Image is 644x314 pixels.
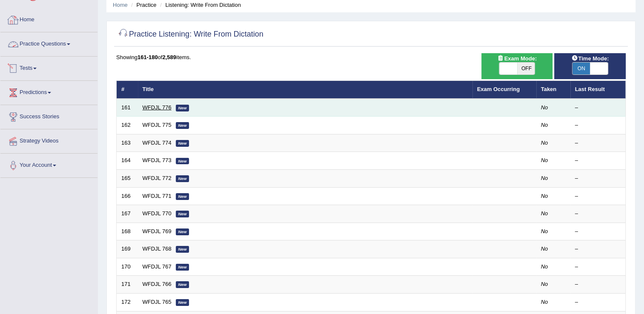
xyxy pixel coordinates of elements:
a: Your Account [0,154,97,175]
a: Predictions [0,81,97,102]
td: 172 [117,293,138,311]
div: – [575,263,621,271]
a: WFDJL 768 [143,245,172,252]
li: Listening: Write From Dictation [158,1,241,9]
div: – [575,228,621,236]
div: – [575,104,621,112]
td: 165 [117,170,138,188]
a: Success Stories [0,105,97,126]
em: No [541,122,548,128]
th: Title [138,81,472,99]
div: Show exams occurring in exams [481,53,553,79]
em: No [541,210,548,217]
td: 168 [117,223,138,240]
em: New [176,246,189,253]
em: No [541,245,548,252]
a: Practice Questions [0,32,97,54]
td: 164 [117,152,138,170]
a: WFDJL 775 [143,122,172,128]
td: 163 [117,134,138,152]
a: WFDJL 776 [143,104,172,111]
em: New [176,175,189,182]
em: No [541,228,548,234]
a: WFDJL 767 [143,263,172,270]
a: Strategy Videos [0,129,97,151]
span: OFF [517,63,535,74]
a: WFDJL 769 [143,228,172,234]
em: New [176,211,189,217]
div: – [575,157,621,165]
span: Exam Mode: [494,54,540,63]
td: 167 [117,205,138,223]
em: No [541,104,548,111]
div: – [575,298,621,306]
h2: Practice Listening: Write From Dictation [116,28,263,41]
em: New [176,264,189,271]
em: No [541,263,548,270]
em: New [176,193,189,200]
a: WFDJL 771 [143,193,172,199]
a: WFDJL 774 [143,140,172,146]
th: Taken [536,81,570,99]
em: New [176,140,189,147]
a: Exam Occurring [477,86,520,92]
a: Home [113,2,128,8]
em: No [541,175,548,181]
a: WFDJL 773 [143,157,172,163]
em: No [541,281,548,287]
em: New [176,158,189,165]
div: – [575,280,621,288]
a: WFDJL 770 [143,210,172,217]
b: 161-180 [137,54,158,60]
div: – [575,174,621,183]
div: – [575,139,621,147]
th: # [117,81,138,99]
a: Home [0,8,97,29]
span: Time Mode: [568,54,612,63]
b: 2,589 [162,54,176,60]
td: 171 [117,276,138,294]
em: New [176,281,189,288]
div: – [575,245,621,253]
em: New [176,105,189,111]
em: New [176,299,189,306]
em: No [541,193,548,199]
li: Practice [129,1,156,9]
th: Last Result [570,81,626,99]
em: No [541,157,548,163]
a: WFDJL 765 [143,299,172,305]
a: WFDJL 772 [143,175,172,181]
div: – [575,210,621,218]
div: – [575,121,621,129]
em: No [541,299,548,305]
div: Showing of items. [116,53,626,61]
td: 166 [117,187,138,205]
a: WFDJL 766 [143,281,172,287]
td: 161 [117,99,138,117]
em: New [176,228,189,235]
em: No [541,140,548,146]
em: New [176,122,189,129]
td: 162 [117,117,138,134]
td: 170 [117,258,138,276]
td: 169 [117,240,138,258]
div: – [575,192,621,200]
span: ON [572,63,590,74]
a: Tests [0,57,97,78]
